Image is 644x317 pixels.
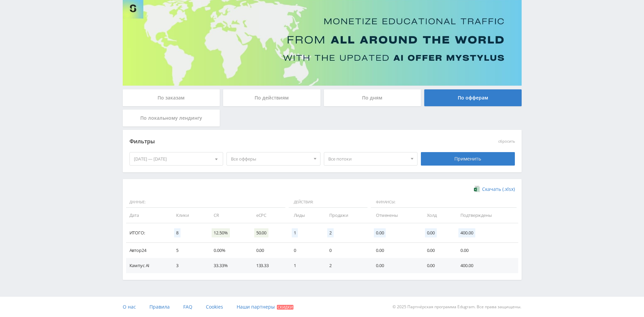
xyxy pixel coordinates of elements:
td: 400.00 [454,258,518,273]
td: Клики [169,208,207,223]
div: По действиям [223,89,320,106]
td: 0.00 [369,243,420,258]
td: Холд [420,208,454,223]
div: По офферам [424,89,522,106]
td: 2 [323,258,369,273]
span: Финансы: [371,197,517,208]
a: Правила [149,297,170,317]
td: 0.00 [420,243,454,258]
td: Лиды [287,208,323,223]
span: 0.00 [374,228,386,237]
td: Дата [126,208,170,223]
div: Применить [421,152,515,166]
span: FAQ [183,304,192,310]
span: Cookies [206,304,223,310]
span: Действия: [289,197,367,208]
a: Скачать (.xlsx) [474,186,515,193]
div: Фильтры [129,137,418,147]
a: Наши партнеры Скидки [237,297,293,317]
a: FAQ [183,297,192,317]
span: Все офферы [231,152,310,165]
span: 400.00 [458,228,475,237]
td: 0.00 [420,258,454,273]
span: Скачать (.xlsx) [482,186,515,192]
span: 2 [327,228,334,237]
td: Автор24 [126,243,170,258]
span: 50.00 [254,228,268,237]
span: 8 [174,228,181,237]
span: 0.00 [425,228,437,237]
td: 33.33% [207,258,249,273]
td: Кампус AI [126,258,170,273]
a: Cookies [206,297,223,317]
div: По заказам [123,89,220,106]
span: Данные: [126,197,285,208]
button: сбросить [498,139,515,144]
span: Скидки [277,305,293,310]
td: 5 [169,243,207,258]
td: 0 [323,243,369,258]
span: Все потоки [328,152,407,165]
td: 3 [169,258,207,273]
div: По дням [324,89,421,106]
td: Итого: [126,223,170,243]
span: 12.50% [212,228,230,237]
span: Наши партнеры [237,304,275,310]
td: 0.00 [454,243,518,258]
div: По локальному лендингу [123,110,220,126]
span: 1 [292,228,298,237]
td: 0.00 [369,258,420,273]
td: 0.00 [249,243,287,258]
span: Правила [149,304,170,310]
td: Отменены [369,208,420,223]
a: О нас [123,297,136,317]
td: eCPC [249,208,287,223]
div: © 2025 Партнёрская программа Edugram. Все права защищены. [325,297,521,317]
td: 0 [287,243,323,258]
td: 0.00% [207,243,249,258]
td: Продажи [323,208,369,223]
td: 1 [287,258,323,273]
td: Подтверждены [454,208,518,223]
div: [DATE] — [DATE] [130,152,223,165]
td: CR [207,208,249,223]
td: 133.33 [249,258,287,273]
span: О нас [123,304,136,310]
img: xlsx [474,185,480,192]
